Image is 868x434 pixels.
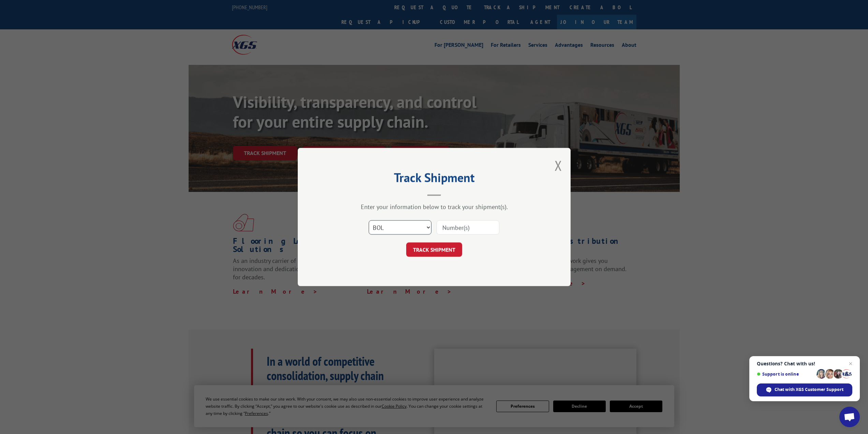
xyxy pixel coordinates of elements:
input: Number(s) [437,220,499,235]
span: Support is online [757,372,814,377]
span: Chat with XGS Customer Support [775,387,843,393]
h2: Track Shipment [332,173,536,186]
span: Chat with XGS Customer Support [757,383,852,396]
div: Enter your information below to track your shipment(s). [332,203,536,211]
a: Open chat [839,407,860,427]
button: Close modal [555,156,562,174]
span: Questions? Chat with us! [757,361,852,366]
button: TRACK SHIPMENT [406,242,462,257]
